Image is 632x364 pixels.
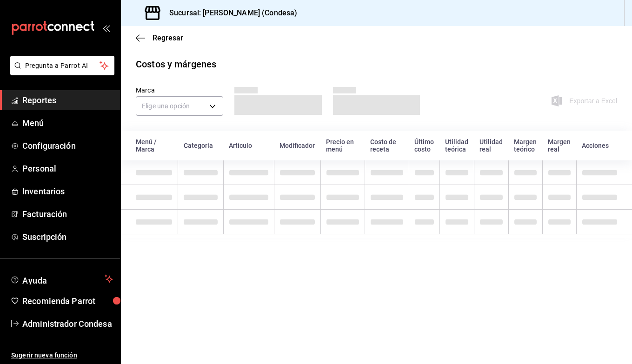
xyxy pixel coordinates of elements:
th: Último costo [409,131,439,160]
th: Utilidad real [474,131,508,160]
button: open_drawer_menu [102,24,110,32]
label: Marca [136,87,223,93]
span: Facturación [22,208,113,220]
th: Modificador [274,131,320,160]
th: Utilidad teórica [439,131,474,160]
th: Costo de receta [365,131,409,160]
span: Menú [22,117,113,129]
span: Reportes [22,94,113,106]
th: Categoría [178,131,224,160]
span: Regresar [153,33,183,42]
span: Pregunta a Parrot AI [25,61,100,71]
th: Margen teórico [508,131,542,160]
span: Suscripción [22,231,113,243]
th: Menú / Marca [121,131,178,160]
button: Regresar [136,33,183,42]
th: Artículo [223,131,274,160]
th: Margen real [542,131,576,160]
span: Inventarios [22,185,113,198]
h3: Sucursal: [PERSON_NAME] (Condesa) [162,7,297,19]
div: Costos y márgenes [136,57,216,71]
span: Recomienda Parrot [22,295,113,307]
a: Pregunta a Parrot AI [7,67,114,77]
span: Administrador Condesa [22,318,113,330]
th: Precio en menú [320,131,365,160]
button: Pregunta a Parrot AI [10,56,114,75]
span: Ayuda [22,273,101,285]
div: Elige una opción [136,96,223,116]
th: Acciones [576,131,632,160]
span: Personal [22,162,113,175]
span: Sugerir nueva función [11,351,113,360]
span: Configuración [22,139,113,152]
